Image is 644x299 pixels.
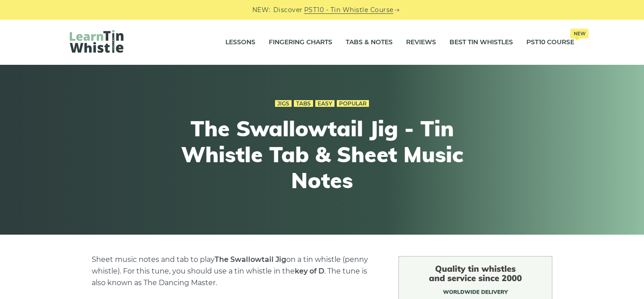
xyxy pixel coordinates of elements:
a: Lessons [225,31,255,54]
strong: The Swallowtail Jig [215,255,286,264]
img: LearnTinWhistle.com [70,30,123,53]
a: Jigs [275,100,292,107]
a: Fingering Charts [269,31,332,54]
a: Popular [337,100,369,107]
a: Tabs & Notes [346,31,393,54]
a: Best Tin Whistles [449,31,513,54]
strong: key of D [295,267,324,275]
h1: The Swallowtail Jig - Tin Whistle Tab & Sheet Music Notes [157,116,487,193]
a: Easy [315,100,335,107]
span: New [570,29,589,38]
p: Sheet music notes and tab to play on a tin whistle (penny whistle). For this tune, you should use... [92,254,377,289]
a: PST10 CourseNew [526,31,574,54]
a: Tabs [294,100,313,107]
a: Reviews [406,31,436,54]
